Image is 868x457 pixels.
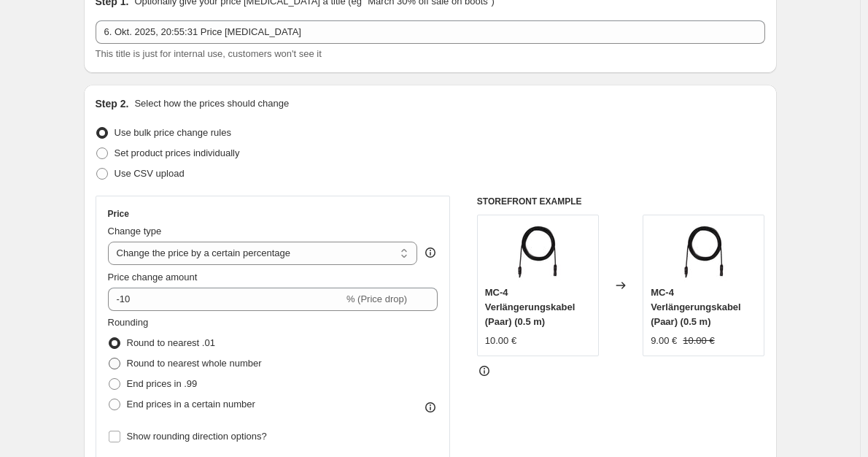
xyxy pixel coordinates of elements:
[115,168,185,179] span: Use CSV upload
[485,287,576,327] span: MC-4 Verlängerungskabel (Paar) (0.5 m)
[108,288,344,311] input: -15
[127,431,267,442] span: Show rounding direction options?
[477,196,765,207] h6: STOREFRONT EXAMPLE
[115,127,231,138] span: Use bulk price change rules
[423,245,438,260] div: help
[134,96,289,111] p: Select how the prices should change
[108,317,149,328] span: Rounding
[96,20,765,44] input: 30% off holiday sale
[508,223,567,281] img: kabel.3_1_80x.webp
[127,358,262,369] span: Round to nearest whole number
[127,337,215,348] span: Round to nearest .01
[127,399,255,410] span: End prices in a certain number
[675,223,733,281] img: kabel.3_1_80x.webp
[108,272,198,283] span: Price change amount
[346,293,407,304] span: % (Price drop)
[127,378,198,389] span: End prices in .99
[651,287,741,327] span: MC-4 Verlängerungskabel (Paar) (0.5 m)
[651,334,677,348] div: 9.00 €
[96,96,129,111] h2: Step 2.
[108,208,129,220] h3: Price
[115,147,240,158] span: Set product prices individually
[683,334,714,348] strike: 10.00 €
[96,48,322,59] span: This title is just for internal use, customers won't see it
[485,334,516,348] div: 10.00 €
[108,226,162,237] span: Change type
